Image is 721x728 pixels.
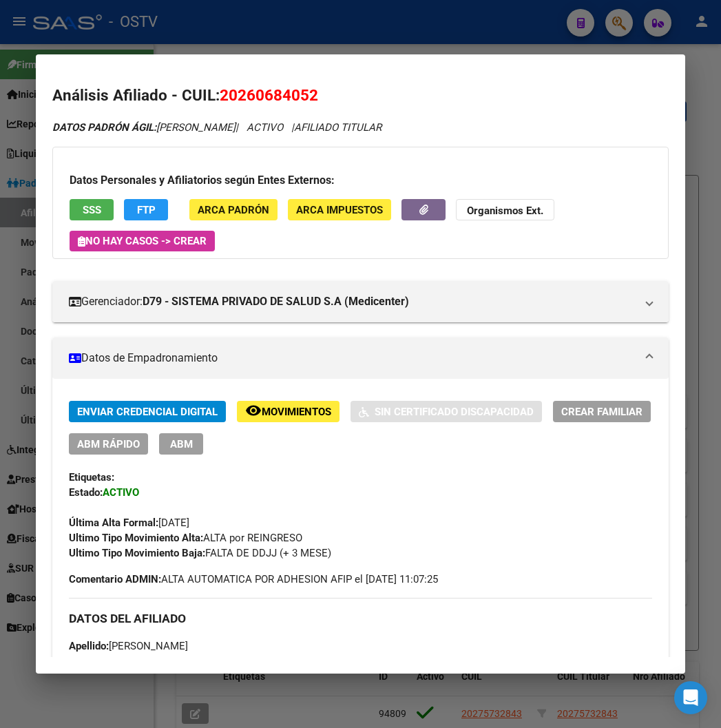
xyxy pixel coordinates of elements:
[159,433,203,455] button: ABM
[70,231,215,251] button: No hay casos -> Crear
[69,655,94,667] strong: CUIL:
[294,121,382,134] span: AFILIADO TITULAR
[137,204,156,216] span: FTP
[69,655,154,667] span: 20260684052
[52,84,668,107] h2: Análisis Afiliado - CUIL:
[103,486,139,499] strong: ACTIVO
[69,517,158,529] strong: Última Alta Formal:
[69,532,203,544] strong: Ultimo Tipo Movimiento Alta:
[69,573,161,585] strong: Comentario ADMIN:
[69,547,331,559] span: FALTA DE DDJJ (+ 3 MESE)
[262,406,331,418] span: Movimientos
[69,471,114,483] strong: Etiquetas:
[69,572,438,587] span: ALTA AUTOMATICA POR ADHESION AFIP el [DATE] 11:07:25
[69,486,103,499] strong: Estado:
[69,517,189,529] span: [DATE]
[69,293,635,310] mat-panel-title: Gerenciador:
[52,337,668,379] mat-expansion-panel-header: Datos de Empadronamiento
[69,350,635,366] mat-panel-title: Datos de Empadronamiento
[467,205,543,217] strong: Organismos Ext.
[77,438,140,450] span: ABM Rápido
[375,406,534,418] span: Sin Certificado Discapacidad
[189,199,278,220] button: ARCA Padrón
[553,401,651,422] button: Crear Familiar
[83,204,101,216] span: SSS
[288,199,391,220] button: ARCA Impuestos
[69,401,226,422] button: Enviar Credencial Digital
[170,438,193,450] span: ABM
[70,199,114,220] button: SSS
[143,293,409,310] strong: D79 - SISTEMA PRIVADO DE SALUD S.A (Medicenter)
[69,433,148,455] button: ABM Rápido
[351,401,542,422] button: Sin Certificado Discapacidad
[124,199,168,220] button: FTP
[52,121,156,134] strong: DATOS PADRÓN ÁGIL:
[70,172,651,189] h3: Datos Personales y Afiliatorios según Entes Externos:
[456,199,554,220] button: Organismos Ext.
[77,406,218,418] span: Enviar Credencial Digital
[69,547,205,559] strong: Ultimo Tipo Movimiento Baja:
[52,281,668,322] mat-expansion-panel-header: Gerenciador:D79 - SISTEMA PRIVADO DE SALUD S.A (Medicenter)
[245,402,262,419] mat-icon: remove_red_eye
[69,640,109,652] strong: Apellido:
[52,121,236,134] span: [PERSON_NAME]
[237,401,339,422] button: Movimientos
[296,204,383,216] span: ARCA Impuestos
[561,406,642,418] span: Crear Familiar
[674,681,707,714] div: Open Intercom Messenger
[198,204,269,216] span: ARCA Padrón
[69,640,188,652] span: [PERSON_NAME]
[69,532,302,544] span: ALTA por REINGRESO
[69,611,651,626] h3: DATOS DEL AFILIADO
[52,121,382,134] i: | ACTIVO |
[220,86,318,104] span: 20260684052
[78,235,207,247] span: No hay casos -> Crear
